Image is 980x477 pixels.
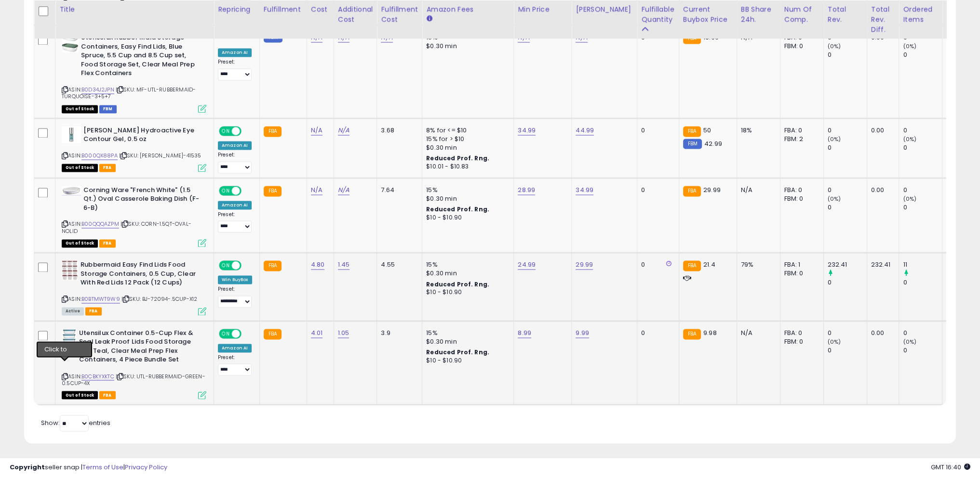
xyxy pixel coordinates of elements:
[81,260,198,290] b: Rubbermaid Easy Find Lids Food Storage Containers, 0.5 Cup, Clear With Red Lids 12 Pack (12 Cups)
[784,42,816,51] div: FBM: 0
[62,329,206,398] div: ASIN:
[218,344,252,352] div: Amazon AI
[518,185,535,195] a: 28.99
[641,4,674,25] div: Fulfillable Quantity
[62,391,98,399] span: All listings that are currently out of stock and unavailable for purchase on Amazon
[903,278,942,287] div: 0
[62,239,98,247] span: All listings that are currently out of stock and unavailable for purchase on Amazon
[828,42,841,50] small: (0%)
[703,185,721,194] span: 29.99
[576,260,593,270] a: 29.99
[426,337,506,346] div: $0.30 min
[784,4,819,25] div: Num of Comp.
[220,329,232,337] span: ON
[426,14,432,23] small: Amazon Fees.
[220,186,232,194] span: ON
[240,186,255,194] span: OFF
[62,260,78,280] img: 417jC5a-DoL._SL40_.jpg
[871,260,892,269] div: 232.41
[426,4,510,14] div: Amazon Fees
[121,295,197,303] span: | SKU: BJ-72094-.5CUP-X12
[81,295,120,303] a: B0BTMWT9W9
[683,33,701,44] small: FBA
[703,126,711,135] span: 50
[871,186,892,194] div: 0.00
[381,260,415,269] div: 4.55
[683,186,701,196] small: FBA
[311,4,330,14] div: Cost
[81,152,118,160] a: B000QX88PA
[903,51,942,59] div: 0
[426,260,506,269] div: 15%
[426,126,506,135] div: 8% for <= $10
[59,4,210,14] div: Title
[218,4,255,14] div: Repricing
[79,329,196,367] b: Utensilux Container 0.5-Cup Flex & Seal Leak Proof Lids Food Storage Set, Teal, Clear Meal Prep F...
[218,141,252,150] div: Amazon AI
[264,329,282,339] small: FBA
[828,260,867,269] div: 232.41
[518,260,536,270] a: 24.99
[62,33,206,112] div: ASIN:
[576,4,633,14] div: [PERSON_NAME]
[828,4,863,25] div: Total Rev.
[576,185,593,195] a: 34.99
[784,260,816,269] div: FBA: 1
[81,33,198,80] b: Utenselux Rubber Maid Storage Containers, Easy Find Lids, Blue Spruce, 5.5 Cup and 8.5 Cup set, F...
[518,126,536,135] a: 34.99
[99,105,117,113] span: FBM
[426,205,489,213] b: Reduced Prof. Rng.
[220,261,232,270] span: ON
[426,214,506,222] div: $10 - $10.90
[218,354,252,376] div: Preset:
[240,261,255,270] span: OFF
[903,203,942,212] div: 0
[903,135,916,143] small: (0%)
[903,260,942,269] div: 11
[99,391,116,399] span: FBA
[828,186,867,194] div: 0
[99,239,116,247] span: FBA
[903,195,916,203] small: (0%)
[426,154,489,162] b: Reduced Prof. Rng.
[218,59,252,80] div: Preset:
[125,463,167,472] a: Privacy Policy
[426,348,489,356] b: Reduced Prof. Rng.
[264,4,303,14] div: Fulfillment
[828,338,841,346] small: (0%)
[218,48,252,57] div: Amazon AI
[426,288,506,297] div: $10 - $10.90
[426,194,506,203] div: $0.30 min
[741,329,773,337] div: N/A
[903,42,916,50] small: (0%)
[426,186,506,194] div: 15%
[784,269,816,278] div: FBM: 0
[903,143,942,152] div: 0
[83,186,201,215] b: Corning Ware "French White" (1.5 Qt.) Oval Casserole Baking Dish (F-6-B)
[576,126,594,135] a: 44.99
[62,220,191,234] span: | SKU: CORN-1.5QT-OVAL-NOLID
[741,126,773,135] div: 18%
[903,186,942,194] div: 0
[576,328,589,338] a: 9.99
[311,260,325,270] a: 4.80
[903,346,942,355] div: 0
[828,51,867,59] div: 0
[703,260,715,269] span: 21.4
[62,307,84,315] span: All listings currently available for purchase on Amazon
[828,278,867,287] div: 0
[62,329,77,348] img: 31IEApLtkDL._SL40_.jpg
[426,357,506,365] div: $10 - $10.90
[99,164,116,172] span: FBA
[426,329,506,337] div: 15%
[828,135,841,143] small: (0%)
[641,260,671,269] div: 0
[338,185,349,195] a: N/A
[264,126,282,137] small: FBA
[683,329,701,339] small: FBA
[62,105,98,113] span: All listings that are currently out of stock and unavailable for purchase on Amazon
[903,126,942,135] div: 0
[903,338,916,346] small: (0%)
[218,275,252,284] div: Win BuyBox
[82,463,123,472] a: Terms of Use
